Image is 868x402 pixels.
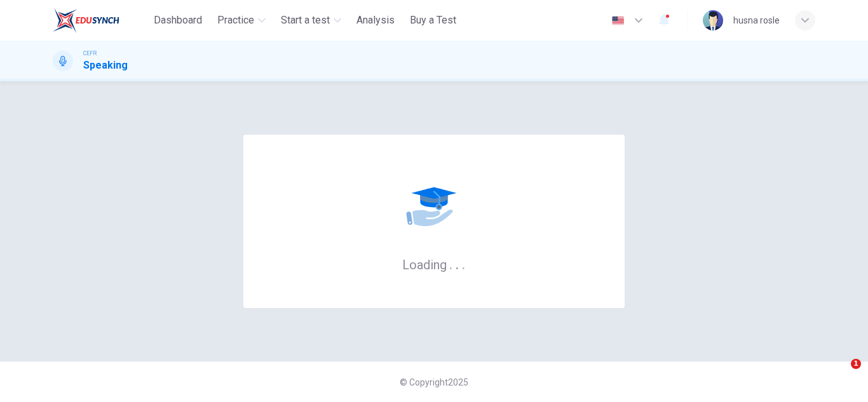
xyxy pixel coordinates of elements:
h6: . [455,253,459,274]
span: Practice [217,13,254,28]
button: Buy a Test [405,9,461,32]
h1: Speaking [83,58,128,73]
iframe: Intercom live chat [825,359,855,389]
span: Dashboard [154,13,202,28]
div: husna rosle [733,13,780,28]
img: ELTC logo [53,8,119,33]
button: Dashboard [149,9,207,32]
span: © Copyright 2025 [400,377,468,387]
h6: . [449,253,453,274]
h6: . [461,253,466,274]
img: Profile picture [703,10,723,30]
button: Start a test [276,9,346,32]
img: en [610,16,626,25]
button: Practice [212,9,271,32]
span: Start a test [281,13,330,28]
h6: Loading [402,256,466,272]
span: Analysis [356,13,395,28]
a: ELTC logo [53,8,149,33]
button: Analysis [351,9,400,32]
span: 1 [851,359,861,369]
span: CEFR [83,49,97,58]
span: Buy a Test [410,13,456,28]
